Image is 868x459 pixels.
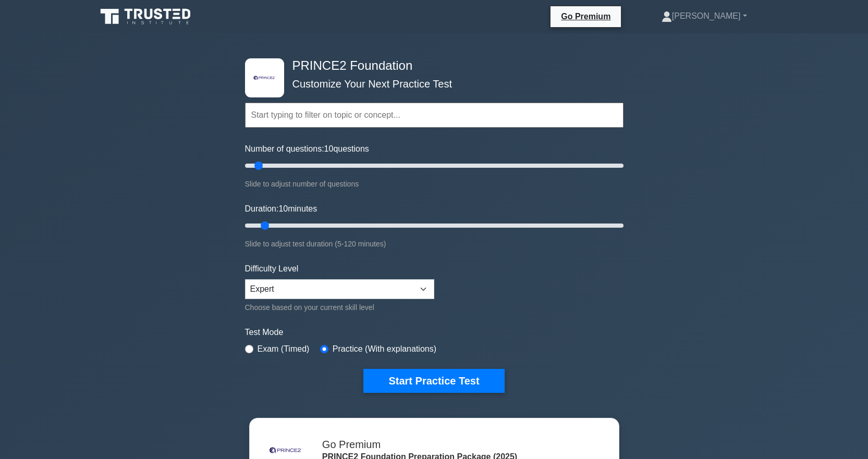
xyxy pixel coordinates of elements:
span: 10 [278,204,288,213]
div: Choose based on your current skill level [245,301,434,314]
a: [PERSON_NAME] [637,6,772,27]
label: Number of questions: questions [245,143,369,155]
input: Start typing to filter on topic or concept... [245,103,624,128]
label: Difficulty Level [245,263,299,275]
label: Duration: minutes [245,203,317,215]
div: Slide to adjust number of questions [245,178,624,190]
label: Exam (Timed) [258,343,310,355]
label: Test Mode [245,326,624,339]
label: Practice (With explanations) [333,343,436,355]
h4: PRINCE2 Foundation [288,58,572,73]
a: Go Premium [555,10,617,23]
div: Slide to adjust test duration (5-120 minutes) [245,238,624,250]
span: 10 [324,144,334,153]
button: Start Practice Test [363,369,504,393]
